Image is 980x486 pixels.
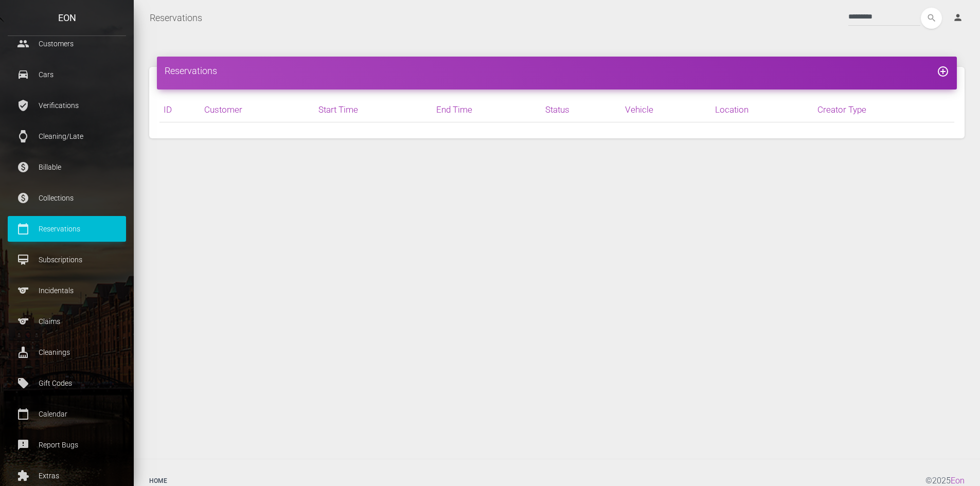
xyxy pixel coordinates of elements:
a: watch Cleaning/Late [8,123,126,149]
p: Cars [15,67,118,82]
p: Calendar [15,406,118,422]
a: sports Claims [8,309,126,334]
i: add_circle_outline [937,65,949,78]
p: Customers [15,36,118,51]
a: paid Collections [8,185,126,211]
p: Report Bugs [15,437,118,453]
p: Collections [15,190,118,206]
th: ID [159,97,200,122]
a: person [945,8,972,28]
i: person [953,12,963,23]
p: Cleanings [15,345,118,360]
th: Start Time [314,97,432,122]
a: calendar_today Reservations [8,216,126,242]
button: search [921,8,942,29]
a: people Customers [8,31,126,57]
a: Eon [951,476,965,485]
a: drive_eta Cars [8,62,126,87]
p: Cleaning/Late [15,129,118,144]
th: Vehicle [621,97,711,122]
p: Verifications [15,98,118,113]
a: paid Billable [8,154,126,180]
p: Reservations [15,221,118,237]
a: verified_user Verifications [8,93,126,118]
th: Creator Type [813,97,954,122]
th: Customer [200,97,314,122]
p: Claims [15,314,118,329]
a: calendar_today Calendar [8,401,126,427]
p: Subscriptions [15,252,118,267]
p: Gift Codes [15,375,118,391]
th: Location [711,97,814,122]
h4: Reservations [165,64,949,77]
a: sports Incidentals [8,278,126,303]
th: Status [541,97,621,122]
th: End Time [432,97,541,122]
a: local_offer Gift Codes [8,370,126,396]
p: Incidentals [15,283,118,298]
a: feedback Report Bugs [8,432,126,458]
p: Billable [15,159,118,175]
a: card_membership Subscriptions [8,247,126,273]
p: Extras [15,468,118,483]
a: Reservations [150,5,202,31]
a: cleaning_services Cleanings [8,339,126,365]
a: add_circle_outline [937,65,949,76]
